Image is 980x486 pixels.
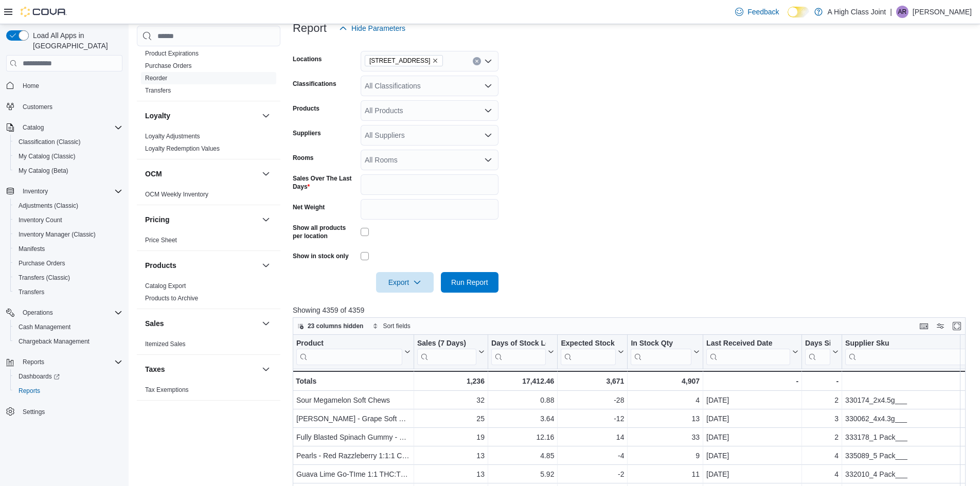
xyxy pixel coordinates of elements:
button: Open list of options [484,106,492,115]
div: 1,236 [417,375,485,387]
label: Locations [293,55,322,63]
button: Adjustments (Classic) [10,199,127,213]
button: Taxes [145,364,258,374]
button: Purchase Orders [10,256,127,271]
div: -4 [561,449,624,462]
button: My Catalog (Classic) [10,149,127,164]
a: Itemized Sales [145,340,186,348]
div: - [805,375,839,387]
span: Operations [19,307,122,319]
div: Fully Blasted Spinach Gummy - Strawberry Watermelon 1:1 CBG THC Gummy [296,431,411,443]
span: Loyalty Redemption Values [145,145,220,153]
div: 11 [631,468,700,480]
button: Reports [19,356,48,368]
h3: Pricing [145,214,169,225]
span: Classification (Classic) [14,136,122,148]
button: Remove 910 O'Brien Road from selection in this group [432,58,438,64]
div: 2 [805,394,839,406]
label: Net Weight [293,203,325,211]
button: Open list of options [484,131,492,139]
span: Inventory Count [14,214,122,226]
button: Days of Stock Left (7 Days) [491,339,554,365]
a: Transfers (Classic) [14,272,74,284]
span: Catalog Export [145,282,186,290]
span: Home [19,79,122,92]
div: 5.92 [491,468,554,480]
span: Customers [23,103,52,111]
span: My Catalog (Beta) [14,165,122,177]
label: Suppliers [293,129,321,137]
div: Pearls - Red Razzleberry 1:1:1 CBG/CBD/THC [296,449,411,462]
span: Transfers [14,286,122,298]
div: In Stock Qty [631,339,691,365]
div: [DATE] [706,394,798,406]
a: Transfers [14,286,48,298]
span: Products to Archive [145,294,198,302]
span: Adjustments (Classic) [19,202,78,210]
span: Transfers (Classic) [19,274,70,282]
a: Inventory Manager (Classic) [14,228,100,241]
div: Product [296,339,402,365]
div: 9 [631,449,700,462]
div: Products [137,280,280,309]
button: Pricing [145,214,258,225]
a: OCM Weekly Inventory [145,191,208,198]
div: 4 [631,394,700,406]
a: Cash Management [14,321,75,333]
span: Customers [19,100,122,113]
button: Operations [19,307,57,319]
div: 13 [417,468,485,480]
a: Adjustments (Classic) [14,200,82,212]
label: Show all products per location [293,224,357,240]
button: Products [145,260,258,271]
div: 14 [561,431,624,443]
button: Customers [2,99,127,114]
button: Open list of options [484,82,492,90]
a: Loyalty Redemption Values [145,145,220,152]
span: AR [898,6,907,18]
a: Purchase Orders [14,257,69,269]
span: Export [382,272,427,293]
div: In Stock Qty [631,339,691,349]
span: Price Sheet [145,236,177,244]
span: Itemized Sales [145,340,186,348]
div: - [706,375,798,387]
div: -12 [561,412,624,425]
div: 32 [417,394,485,406]
span: Loyalty Adjustments [145,132,200,140]
button: Open list of options [484,57,492,65]
a: Price Sheet [145,237,177,244]
div: 2 [805,431,839,443]
a: Dashboards [10,369,127,384]
span: Reports [19,387,40,395]
div: Product [296,339,402,349]
div: 13 [417,449,485,462]
button: Open list of options [484,156,492,164]
button: Settings [2,404,127,419]
div: [PERSON_NAME] - Grape Soft Chews (4-Pieces) Indica - 4x4.3g [296,412,411,425]
div: Pricing [137,234,280,250]
span: Tax Exemptions [145,386,189,394]
span: Purchase Orders [14,257,122,269]
span: Purchase Orders [19,259,65,267]
div: Loyalty [137,130,280,159]
span: Settings [19,405,122,418]
button: Catalog [2,120,127,135]
span: Load All Apps in [GEOGRAPHIC_DATA] [29,30,122,51]
span: Reports [19,356,122,368]
div: Expected Stock (7 Days) [561,339,616,365]
button: Loyalty [145,111,258,121]
span: Feedback [747,7,779,17]
button: Transfers (Classic) [10,271,127,285]
span: Product Expirations [145,49,199,58]
div: 17,412.46 [491,375,554,387]
div: Last Received Date [706,339,790,365]
span: Manifests [14,243,122,255]
button: Inventory [2,184,127,199]
span: Cash Management [19,323,70,331]
button: Days Since Last Sold [805,339,839,365]
button: 23 columns hidden [293,320,368,332]
button: Expected Stock (7 Days) [561,339,624,365]
a: Loyalty Adjustments [145,133,200,140]
div: Days Since Last Sold [805,339,830,349]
